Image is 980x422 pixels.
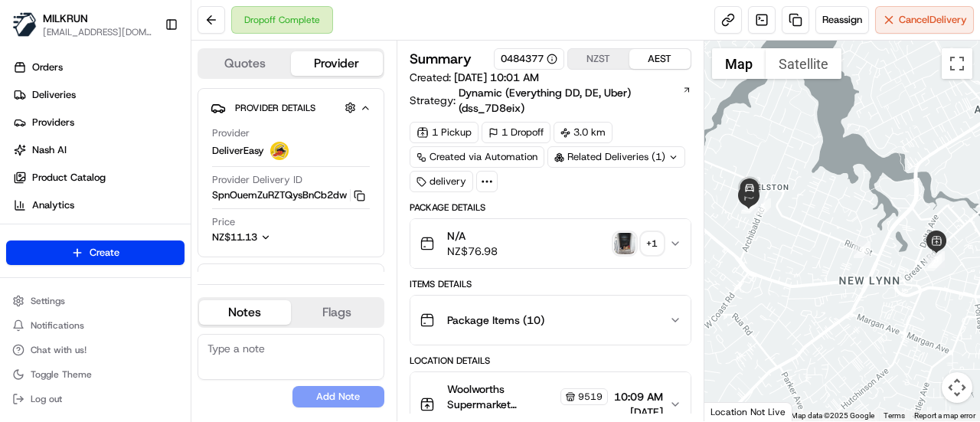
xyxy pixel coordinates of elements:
span: Create [90,246,119,260]
span: Notifications [31,319,84,332]
div: 3.0 km [554,122,612,143]
button: [EMAIL_ADDRESS][DOMAIN_NAME] [43,26,152,38]
a: Analytics [6,193,191,218]
span: Settings [31,295,65,307]
span: Nash AI [32,143,67,157]
a: Providers [6,110,191,135]
span: Deliveries [32,88,76,102]
div: Package Details [410,201,691,214]
span: [DATE] [614,404,663,420]
div: 2 [925,254,942,271]
button: N/ANZ$76.98photo_proof_of_delivery image+1 [410,219,691,268]
button: Chat with us! [6,339,185,361]
button: Flags [291,300,383,325]
span: Provider [212,126,250,140]
button: Toggle fullscreen view [942,48,972,79]
img: delivereasy_logo.png [270,142,289,160]
span: Dynamic (Everything DD, DE, Uber) (dss_7D8eix) [459,85,681,116]
span: Toggle Theme [31,368,92,381]
button: 0484377 [501,52,557,66]
span: Map data ©2025 Google [791,411,874,420]
h3: Summary [410,52,472,66]
span: NZ$76.98 [447,244,498,259]
div: 5 [754,198,771,215]
a: Deliveries [6,83,191,107]
button: Map camera controls [942,372,972,403]
img: MILKRUN [12,12,37,37]
span: 10:09 AM [614,389,663,404]
button: CancelDelivery [875,6,974,34]
div: Strategy: [410,85,691,116]
div: 1 Dropoff [482,122,550,143]
div: 3 [928,251,945,268]
button: MILKRUNMILKRUN[EMAIL_ADDRESS][DOMAIN_NAME] [6,6,158,43]
span: [DATE] 10:01 AM [454,70,539,84]
button: AEST [629,49,691,69]
span: DeliverEasy [212,144,264,158]
div: Location Details [410,355,691,367]
a: Product Catalog [6,165,191,190]
div: 1 Pickup [410,122,479,143]
span: 9519 [578,391,603,403]
a: Dynamic (Everything DD, DE, Uber) (dss_7D8eix) [459,85,691,116]
span: Providers [32,116,74,129]
span: Log out [31,393,62,405]
a: Terms [884,411,905,420]
a: Created via Automation [410,146,544,168]
button: Provider [291,51,383,76]
button: Show satellite imagery [766,48,841,79]
div: delivery [410,171,473,192]
button: Toggle Theme [6,364,185,385]
button: Package Items (10) [410,296,691,345]
a: Orders [6,55,191,80]
a: Open this area in Google Maps (opens a new window) [708,401,759,421]
div: 4 [854,241,871,258]
button: Create [6,240,185,265]
button: MILKRUN [43,11,88,26]
div: Related Deliveries (1) [547,146,685,168]
button: photo_proof_of_delivery image+1 [614,233,663,254]
span: N/A [447,228,498,244]
span: Woolworths Supermarket [GEOGRAPHIC_DATA] - Lynnmall Store Manager [447,381,557,412]
button: SpnOuemZuRZTQysBnCb2dw [212,188,365,202]
span: Analytics [32,198,74,212]
span: Provider Delivery ID [212,173,302,187]
button: Log out [6,388,185,410]
button: Provider Details [211,95,371,120]
a: Nash AI [6,138,191,162]
div: Location Not Live [704,402,792,421]
span: NZ$11.13 [212,231,257,244]
button: Quotes [199,51,291,76]
div: + 1 [642,233,663,254]
span: Orders [32,61,63,74]
span: Package Items ( 10 ) [447,312,544,328]
span: Cancel Delivery [899,13,967,27]
span: Provider Details [235,102,315,114]
span: Price [212,215,235,229]
button: Reassign [815,6,869,34]
button: Settings [6,290,185,312]
button: Notifications [6,315,185,336]
button: NZST [568,49,629,69]
span: Product Catalog [32,171,106,185]
span: Created: [410,70,539,85]
img: Google [708,401,759,421]
span: Chat with us! [31,344,87,356]
a: Report a map error [914,411,975,420]
button: Notes [199,300,291,325]
div: 6 [741,197,758,214]
div: Items Details [410,278,691,290]
span: Reassign [822,13,862,27]
img: photo_proof_of_delivery image [614,233,635,254]
button: NZ$11.13 [212,231,347,244]
button: Show street map [712,48,766,79]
